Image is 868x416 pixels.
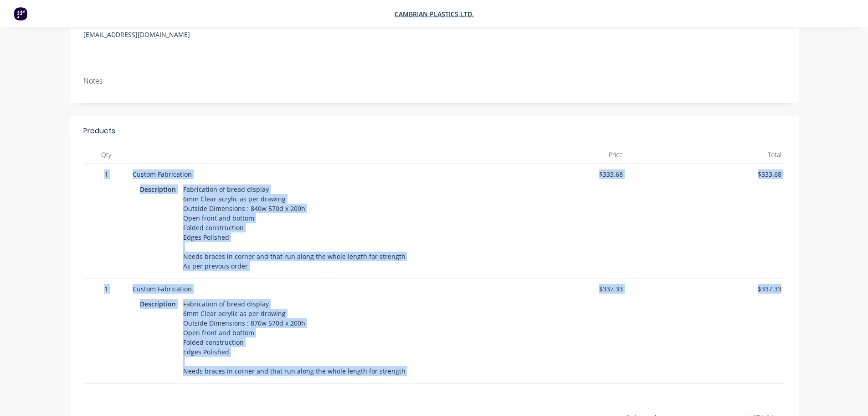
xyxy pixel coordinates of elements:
[87,284,125,294] span: 1
[133,284,192,293] span: Custom Fabrication
[83,126,115,137] div: Products
[140,183,180,196] div: Description
[140,297,180,311] div: Description
[630,169,781,179] span: $333.68
[87,169,125,179] span: 1
[83,28,212,41] div: [EMAIL_ADDRESS][DOMAIN_NAME]
[133,170,192,179] span: Custom Fabrication
[630,284,781,294] span: $337.33
[627,146,785,164] div: Total
[83,146,129,164] div: Qty
[180,297,409,378] div: Fabrication of bread display 6mm Clear acrylic as per drawing Outside Dimensions : 870w 570d x 20...
[468,146,627,164] div: Price
[83,77,785,85] div: Notes
[395,10,474,18] a: Cambrian Plastics Ltd.
[472,169,623,179] span: $333.68
[472,284,623,294] span: $337.33
[14,7,27,21] img: Factory
[180,183,409,273] div: Fabrication of bread display 6mm Clear acrylic as per drawing Outside Dimensions : 840w 570d x 20...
